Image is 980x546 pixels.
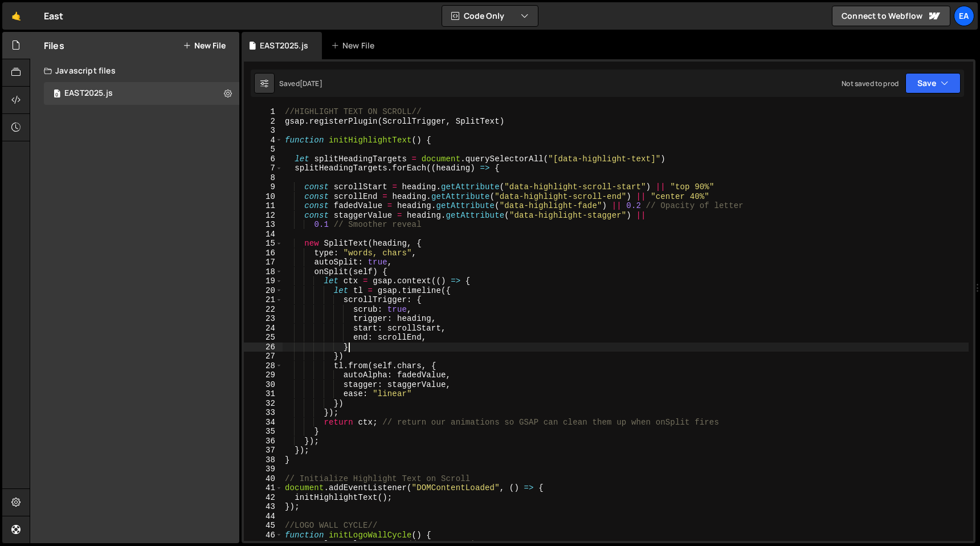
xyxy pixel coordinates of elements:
div: East [44,9,64,23]
div: 34 [244,418,283,427]
div: 16599/45142.js [44,82,239,105]
div: 22 [244,305,283,315]
div: 15 [244,239,283,248]
div: 1 [244,107,283,117]
div: 44 [244,512,283,521]
div: 27 [244,352,283,361]
div: New File [331,40,379,51]
div: 26 [244,343,283,352]
div: 16 [244,248,283,258]
div: Javascript files [30,59,239,82]
div: 17 [244,258,283,267]
div: 31 [244,389,283,399]
button: Save [905,73,961,93]
div: 21 [244,295,283,305]
span: 0 [54,90,60,99]
div: 3 [244,126,283,136]
a: Ea [954,6,974,26]
div: 33 [244,408,283,418]
div: 9 [244,182,283,192]
div: 10 [244,192,283,202]
div: 46 [244,531,283,540]
div: 24 [244,324,283,333]
div: EAST2025.js [64,88,113,99]
div: 7 [244,164,283,173]
div: 28 [244,361,283,371]
div: 13 [244,220,283,230]
div: 20 [244,286,283,296]
div: 32 [244,399,283,409]
div: 6 [244,154,283,164]
div: 40 [244,474,283,484]
div: 19 [244,276,283,286]
h2: Files [44,39,64,52]
div: 41 [244,483,283,493]
button: New File [183,41,226,50]
div: 39 [244,464,283,474]
div: 43 [244,502,283,512]
div: Saved [279,79,322,88]
div: 8 [244,173,283,183]
div: 4 [244,136,283,145]
div: 25 [244,333,283,343]
div: 12 [244,211,283,221]
div: 38 [244,455,283,465]
div: 36 [244,437,283,446]
a: Connect to Webflow [832,6,950,26]
div: 23 [244,314,283,324]
div: EAST2025.js [260,40,308,51]
div: Not saved to prod [842,79,899,88]
div: 5 [244,145,283,154]
div: 37 [244,446,283,455]
div: 30 [244,380,283,390]
div: 14 [244,230,283,239]
button: Code Only [442,6,538,26]
a: 🤙 [2,2,30,30]
div: 45 [244,521,283,531]
div: [DATE] [300,79,322,88]
div: 11 [244,201,283,211]
div: 2 [244,117,283,127]
div: 18 [244,267,283,277]
div: 29 [244,370,283,380]
div: 42 [244,493,283,503]
div: 35 [244,427,283,437]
